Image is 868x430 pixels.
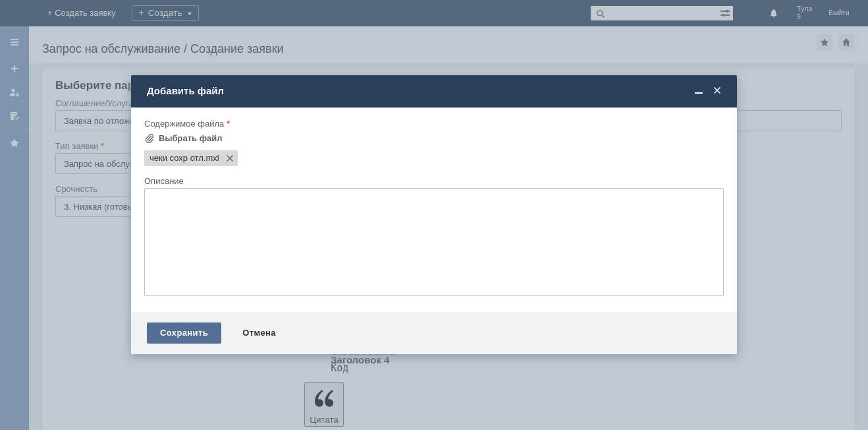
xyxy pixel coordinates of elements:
span: Свернуть (Ctrl + M) [692,85,705,97]
div: Выбрать файл [159,133,223,144]
div: Добрый день! [18,5,192,16]
div: ​[PERSON_NAME] удалить отл чеки от [DATE] [18,16,192,37]
span: Закрыть [711,85,724,97]
span: чеки сохр отл.mxl [203,153,219,164]
div: Содержимое файла [144,119,721,128]
span: чеки сохр отл.mxl [149,153,203,164]
div: Добавить файл [147,85,724,97]
div: Описание [144,177,721,185]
